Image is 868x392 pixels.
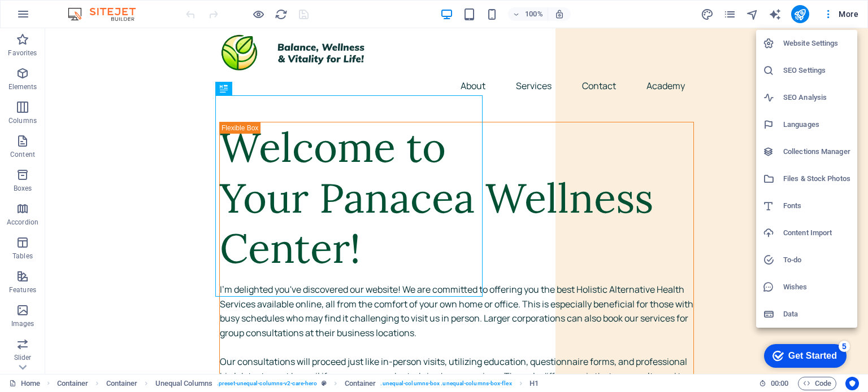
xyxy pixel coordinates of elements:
div: Get Started [33,12,82,23]
h6: Collections Manager [783,145,850,158]
div: Get Started 5 items remaining, 0% complete [9,6,92,29]
h6: Website Settings [783,37,850,50]
h6: Languages [783,118,850,131]
h6: Content Import [783,226,850,240]
h6: Files & Stock Photos [783,172,850,186]
h6: Wishes [783,280,850,294]
h6: Data [783,307,850,321]
h6: Fonts [783,199,850,213]
h6: SEO Settings [783,64,850,77]
h6: To-do [783,253,850,267]
h6: SEO Analysis [783,91,850,104]
div: 5 [84,2,95,14]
